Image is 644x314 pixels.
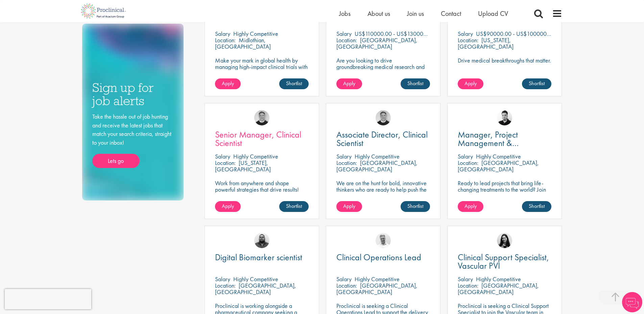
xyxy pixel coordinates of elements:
span: Clinical Operations Lead [336,251,421,263]
span: Salary [215,152,230,160]
p: US$110000.00 - US$130000.00 per annum [355,30,460,38]
span: Location: [215,36,236,44]
img: Bo Forsen [254,110,269,125]
img: Ashley Bennett [254,233,269,248]
p: Highly Competitive [476,275,521,283]
h3: Sign up for job alerts [92,81,173,107]
span: Location: [336,282,357,289]
a: Apply [215,78,241,89]
p: [GEOGRAPHIC_DATA], [GEOGRAPHIC_DATA] [458,159,539,173]
span: Apply [464,202,477,210]
span: Salary [215,30,230,38]
span: Digital Biomarker scientist [215,251,302,263]
span: Apply [464,80,477,87]
span: Salary [215,275,230,283]
span: Salary [458,275,473,283]
p: Highly Competitive [355,152,400,160]
span: Salary [458,30,473,38]
span: Location: [336,159,357,167]
a: Associate Director, Clinical Scientist [336,130,430,147]
span: Location: [458,282,478,289]
div: Take the hassle out of job hunting and receive the latest jobs that match your search criteria, s... [92,112,173,168]
span: Senior Manager, Clinical Scientist [215,129,301,149]
span: Clinical Support Specialist, Vascular PVI [458,251,549,271]
span: Location: [458,36,478,44]
a: Apply [336,78,362,89]
p: We are on the hunt for bold, innovative thinkers who are ready to help push the boundaries of sci... [336,180,430,206]
a: Shortlist [279,78,309,89]
span: Apply [222,80,234,87]
p: [US_STATE], [GEOGRAPHIC_DATA] [215,159,271,173]
a: Digital Biomarker scientist [215,253,309,262]
span: Apply [222,202,234,210]
p: [GEOGRAPHIC_DATA], [GEOGRAPHIC_DATA] [458,282,539,296]
a: Manager, Project Management & Operational Delivery [458,130,551,147]
span: Associate Director, Clinical Scientist [336,129,428,149]
p: Highly Competitive [233,152,278,160]
a: Lets go [92,154,140,168]
a: Upload CV [478,9,508,18]
img: Bo Forsen [376,110,391,125]
img: Indre Stankeviciute [497,233,512,248]
a: Apply [215,201,241,212]
a: Clinical Support Specialist, Vascular PVI [458,253,551,270]
span: Salary [458,152,473,160]
a: Apply [458,201,483,212]
p: Work from anywhere and shape powerful strategies that drive results! Enjoy the freedom of remote ... [215,180,309,206]
a: Shortlist [279,201,309,212]
p: Highly Competitive [476,152,521,160]
p: Highly Competitive [233,275,278,283]
img: Chatbot [622,292,642,312]
a: Apply [336,201,362,212]
a: Clinical Operations Lead [336,253,430,262]
p: Midlothian, [GEOGRAPHIC_DATA] [215,36,271,50]
img: Anderson Maldonado [497,110,512,125]
a: Shortlist [401,78,430,89]
span: Apply [343,80,355,87]
a: Shortlist [522,201,551,212]
span: Location: [458,159,478,167]
a: Shortlist [401,201,430,212]
p: Make your mark in global health by managing high-impact clinical trials with a leading CRO. [215,57,309,76]
p: [US_STATE], [GEOGRAPHIC_DATA] [458,36,514,50]
span: Location: [215,282,236,289]
a: Senior Manager, Clinical Scientist [215,130,309,147]
p: Highly Competitive [355,275,400,283]
span: Manager, Project Management & Operational Delivery [458,129,530,157]
p: [GEOGRAPHIC_DATA], [GEOGRAPHIC_DATA] [336,36,418,50]
a: Shortlist [522,78,551,89]
p: US$90000.00 - US$100000.00 per annum [476,30,580,38]
p: Drive medical breakthroughs that matter. [458,57,551,64]
iframe: reCAPTCHA [5,289,91,309]
a: Contact [441,9,461,18]
span: Location: [215,159,236,167]
span: Salary [336,152,352,160]
p: [GEOGRAPHIC_DATA], [GEOGRAPHIC_DATA] [336,159,418,173]
p: Are you looking to drive groundbreaking medical research and make a real impact-join our client a... [336,57,430,83]
p: [GEOGRAPHIC_DATA], [GEOGRAPHIC_DATA] [215,282,296,296]
a: About us [367,9,390,18]
span: Apply [343,202,355,210]
p: [GEOGRAPHIC_DATA], [GEOGRAPHIC_DATA] [336,282,418,296]
span: Salary [336,30,352,38]
a: Apply [458,78,483,89]
p: Ready to lead projects that bring life-changing treatments to the world? Join our client at the f... [458,180,551,212]
span: Salary [336,275,352,283]
a: Join us [407,9,424,18]
p: Highly Competitive [233,30,278,38]
span: Location: [336,36,357,44]
a: Jobs [339,9,351,18]
img: Joshua Bye [376,233,391,248]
